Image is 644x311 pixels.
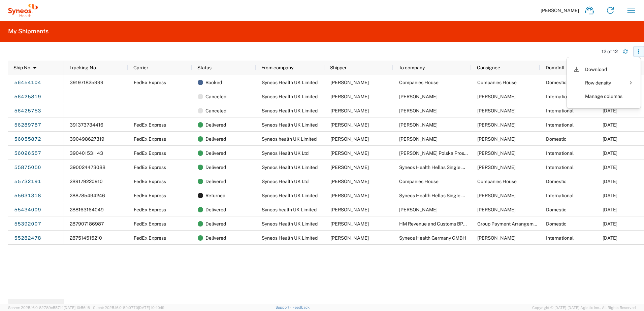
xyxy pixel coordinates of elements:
span: Syneos Health UK Limited [262,94,318,99]
span: Syneos Health UK Ltd [262,179,309,184]
span: 288163164049 [70,207,104,212]
span: 288785494246 [70,193,105,198]
span: Copyright © [DATE]-[DATE] Agistix Inc., All Rights Reserved [532,305,636,311]
span: Syneos Health UK Limited [262,165,318,170]
span: Companies House [477,179,517,184]
span: Delivered [205,231,226,245]
span: Domestic [546,221,567,227]
span: Michelle Mann [477,207,516,212]
span: Status [197,65,212,70]
a: 55434009 [14,204,41,215]
span: 390024473088 [70,165,105,170]
span: Michelle Mann [399,136,438,142]
span: Susana Fabregat [399,94,438,99]
span: Tracking No. [69,65,97,70]
div: Download [585,63,622,76]
span: 391373734416 [70,122,103,128]
span: Syneos Health UK Limited [262,235,318,241]
span: Delivered [205,160,226,174]
span: Raquel Santos [330,122,369,128]
span: Delivered [205,217,226,231]
span: [PERSON_NAME] [541,7,579,13]
span: FedEx Express [134,207,166,212]
span: FedEx Express [134,193,166,198]
span: 07/24/2025 [603,122,617,128]
span: Companies House [399,179,439,184]
span: Domestic [546,207,567,212]
span: Consignee [477,65,500,70]
span: Irene Reimer [477,235,516,241]
span: FedEx Express [134,80,166,85]
a: 56425753 [14,105,41,116]
span: International [546,108,574,113]
span: Companies House [399,80,439,85]
agx-table-column-manager-action: Manage columns [585,90,622,103]
span: Syneos health UK Limited [262,207,317,212]
a: 55875050 [14,162,41,173]
span: Domestic [546,80,567,85]
span: [DATE] 10:40:19 [138,306,164,310]
span: Vivian Tzanni [477,165,516,170]
span: Server: 2025.16.0-82789e55714 [8,306,90,310]
span: FedEx Express [134,221,166,227]
span: Michelle Mann [477,136,516,142]
span: Grant Thornton Polska Prosta spółka akcyjna [399,150,503,156]
span: Syneos Health Germany GMBH [399,235,466,241]
span: Syneos Health UK Limited [262,193,318,198]
span: International [546,122,574,128]
span: FedEx Express [134,179,166,184]
span: Syneos Health UK Limited [262,80,318,85]
span: 287514515210 [70,235,102,241]
span: FedEx Express [134,165,166,170]
a: 56425819 [14,91,41,102]
span: Delivered [205,132,226,146]
span: FedEx Express [134,136,166,142]
span: Carrier [133,65,148,70]
span: 390498627319 [70,136,104,142]
span: 04/14/2025 [603,235,617,241]
a: 55392007 [14,218,41,229]
span: International [546,150,574,156]
span: Raquel Santos [330,221,369,227]
span: Susana Fabregat [477,108,516,113]
span: International [546,165,574,170]
span: Raquel Santos [330,94,369,99]
span: Angelika Stelmaszczyk [477,150,516,156]
span: 05/29/2025 [603,179,617,184]
span: 06/30/2025 [603,136,617,142]
span: FedEx Express [134,150,166,156]
span: Dom/Intl [546,65,565,70]
span: Michelle Mann [399,207,438,212]
span: Booked [205,75,222,90]
div: 12 of 12 [602,48,618,55]
span: Raquel Santos [330,207,369,212]
div: Row density [585,76,622,90]
span: Raquel Santos [330,179,369,184]
span: Syneos Health Hellas Single Member S.A. [399,165,489,170]
a: Feedback [292,305,310,309]
span: 391971825999 [70,80,103,85]
span: International [546,94,574,99]
span: 06/16/2025 [603,165,617,170]
span: Syneos Health UK Limited [262,221,318,227]
span: Delivered [205,203,226,217]
span: Delivered [205,174,226,188]
span: 05/01/2025 [603,207,617,212]
span: Vivian Tzanni [477,193,516,198]
span: Delivered [205,146,226,160]
span: Raquel Santos [330,235,369,241]
span: 05/19/2025 [603,193,617,198]
span: Raquel Santos [330,80,369,85]
span: 287907186987 [70,221,104,227]
span: Syneos Health UK Limited [262,122,318,128]
span: FedEx Express [134,235,166,241]
a: 55282478 [14,233,41,243]
span: HM Revenue and Customs BP8002 [399,221,475,227]
span: Canceled [205,104,226,118]
span: Shipper [330,65,347,70]
span: Raquel Santos [330,165,369,170]
span: Companies House [477,80,517,85]
span: Syneos health UK Limited [262,136,317,142]
span: Syneos Health UK Limited [262,108,318,113]
span: To company [399,65,425,70]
